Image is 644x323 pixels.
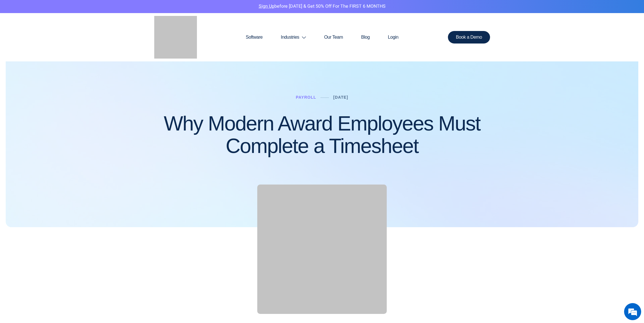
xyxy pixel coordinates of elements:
a: Industries [272,24,315,51]
a: Payroll [296,95,316,100]
a: Our Team [315,24,352,51]
img: employees with timesheet [257,185,387,314]
p: before [DATE] & Get 50% Off for the FIRST 6 MONTHS [4,3,640,10]
a: Sign Up [259,3,274,10]
a: [DATE] [333,95,348,100]
a: Login [379,24,408,51]
a: Blog [352,24,379,51]
h1: Why Modern Award Employees Must Complete a Timesheet [154,112,490,157]
a: Book a Demo [448,31,490,44]
span: Book a Demo [456,35,482,40]
a: Software [236,24,271,51]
